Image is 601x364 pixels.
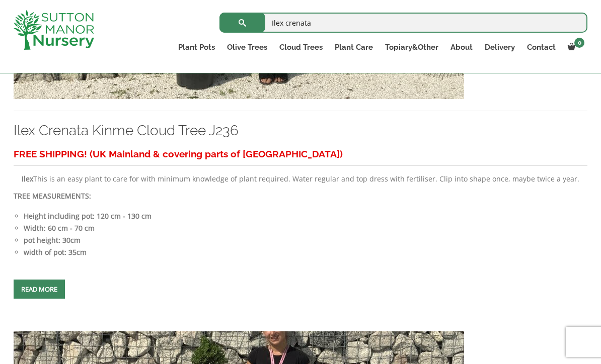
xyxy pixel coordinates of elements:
a: Contact [521,40,562,54]
a: Read more [14,280,65,299]
strong: TREE MEASUREMENTS: [14,191,91,201]
a: Plant Pots [172,40,221,54]
strong: Width: 60 cm - 70 cm [24,223,95,233]
input: Search... [219,13,587,33]
strong: pot height: 30cm [24,235,81,245]
strong: width of pot: 35cm [24,247,87,257]
strong: Height including pot: 120 cm - 130 cm [24,211,152,221]
a: Topiary&Other [379,40,444,54]
a: Olive Trees [221,40,273,54]
img: logo [14,10,94,50]
a: Cloud Trees [273,40,329,54]
a: Ilex Crenata Kinme Cloud Tree J236 [14,122,239,139]
p: This is an easy plant to care for with minimum knowledge of plant required. Water regular and top... [14,173,587,185]
a: 0 [562,40,587,54]
b: Ilex [22,174,33,184]
span: 0 [574,38,584,48]
a: About [444,40,479,54]
h3: FREE SHIPPING! (UK Mainland & covering parts of [GEOGRAPHIC_DATA]) [14,145,587,163]
a: Delivery [479,40,521,54]
a: Plant Care [329,40,379,54]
